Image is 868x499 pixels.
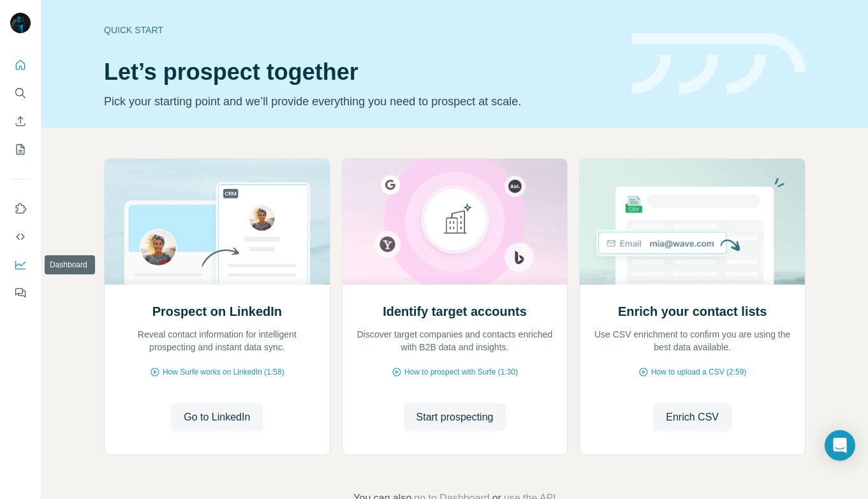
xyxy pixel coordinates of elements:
button: Dashboard [10,253,31,276]
button: Feedback [10,281,31,304]
span: Enrich CSV [666,410,719,425]
p: Reveal contact information for intelligent prospecting and instant data sync. [117,328,317,354]
img: banner [631,33,805,95]
button: Enrich CSV [10,110,31,133]
button: Enrich CSV [653,403,732,431]
img: Avatar [10,13,31,33]
div: Quick start [104,24,616,36]
img: Identify target accounts [342,159,568,285]
h1: Let’s prospect together [104,59,616,85]
button: My lists [10,138,31,161]
h2: Enrich your contact lists [618,302,767,320]
span: How Surfe works on LinkedIn (1:58) [163,366,284,378]
button: Quick start [10,54,31,77]
div: Open Intercom Messenger [825,430,855,461]
span: Go to LinkedIn [184,410,250,425]
button: Use Surfe API [10,225,31,248]
button: Use Surfe on LinkedIn [10,197,31,220]
img: Enrich your contact lists [579,159,805,285]
h2: Prospect on LinkedIn [152,302,282,320]
span: How to prospect with Surfe (1:30) [404,366,518,378]
h2: Identify target accounts [383,302,527,320]
p: Discover target companies and contacts enriched with B2B data and insights. [355,328,555,354]
span: How to upload a CSV (2:59) [651,366,746,378]
button: Start prospecting [404,403,506,431]
p: Pick your starting point and we’ll provide everything you need to prospect at scale. [104,93,616,110]
button: Go to LinkedIn [171,403,263,431]
span: Start prospecting [416,410,494,425]
button: Search [10,82,31,105]
img: Prospect on LinkedIn [104,159,330,285]
p: Use CSV enrichment to confirm you are using the best data available. [592,328,792,354]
